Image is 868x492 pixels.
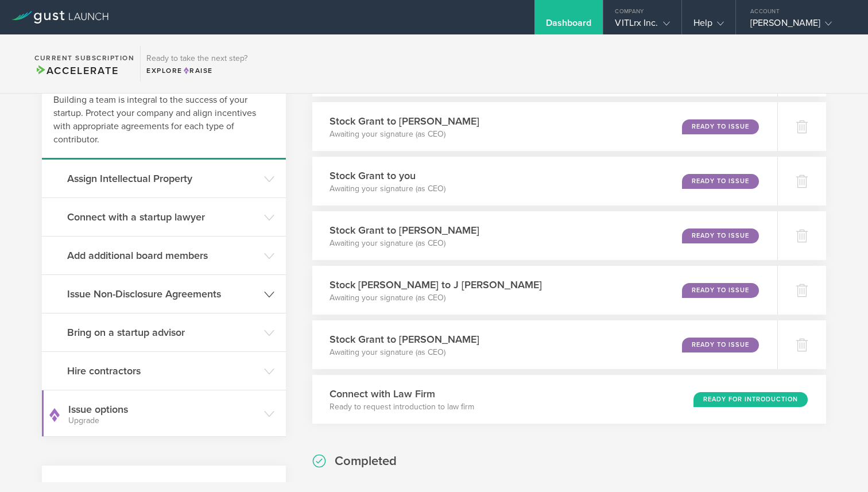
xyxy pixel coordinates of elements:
p: Ready to request introduction to law firm [330,401,474,413]
h3: Ready to take the next step? [146,55,247,63]
h2: Current Subscription [34,55,134,61]
div: Ready to Issue [682,228,759,243]
div: Stock Grant to [PERSON_NAME]Awaiting your signature (as CEO)Ready to Issue [312,102,777,151]
h3: Stock Grant to [PERSON_NAME] [330,223,479,238]
div: Ready to Issue [682,283,759,298]
span: Raise [183,67,213,75]
div: Help [693,17,724,34]
h2: Completed [335,453,397,470]
div: Dashboard [546,17,592,34]
div: Stock Grant to [PERSON_NAME]Awaiting your signature (as CEO)Ready to Issue [312,320,777,369]
p: Awaiting your signature (as CEO) [330,238,479,249]
div: Ready to Issue [682,338,759,352]
h3: Issue options [68,402,258,425]
div: Stock Grant to youAwaiting your signature (as CEO)Ready to Issue [312,157,777,206]
h3: Issue Non-Disclosure Agreements [67,286,258,301]
div: Explore [146,65,247,76]
div: Building a team is integral to the success of your startup. Protect your company and align incent... [42,82,286,160]
div: Ready for Introduction [693,392,808,407]
h3: Stock Grant to you [330,168,445,183]
h3: Stock Grant to [PERSON_NAME] [330,332,479,347]
p: Awaiting your signature (as CEO) [330,292,542,304]
div: VITLrx Inc. [615,17,669,34]
h3: Connect with a startup lawyer [67,210,258,224]
small: Upgrade [68,417,258,425]
p: Awaiting your signature (as CEO) [330,347,479,358]
h3: Bring on a startup advisor [67,325,258,340]
iframe: Chat Widget [811,437,868,492]
h3: Hire contractors [67,363,258,378]
div: Stock [PERSON_NAME] to J [PERSON_NAME]Awaiting your signature (as CEO)Ready to Issue [312,266,777,315]
div: Ready to take the next step?ExploreRaise [140,46,253,82]
a: Download all documents (ZIP) [312,482,421,491]
div: [PERSON_NAME] [750,17,848,34]
h3: Add additional board members [67,248,258,263]
h3: Stock [PERSON_NAME] to J [PERSON_NAME] [330,277,542,292]
h3: Connect with Law Firm [330,386,474,401]
span: Accelerate [34,64,118,77]
p: Awaiting your signature (as CEO) [330,129,479,140]
div: Stock Grant to [PERSON_NAME]Awaiting your signature (as CEO)Ready to Issue [312,211,777,260]
p: Awaiting your signature (as CEO) [330,183,445,195]
h3: Assign Intellectual Property [67,171,258,186]
div: Connect with Law FirmReady to request introduction to law firmReady for Introduction [312,375,826,424]
div: Ready to Issue [682,119,759,134]
div: Ready to Issue [682,174,759,189]
h3: Stock Grant to [PERSON_NAME] [330,114,479,129]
